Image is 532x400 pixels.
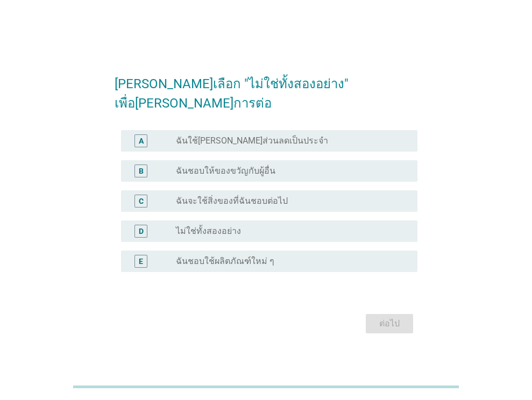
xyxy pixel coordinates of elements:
[139,135,144,147] div: A
[176,135,328,146] label: ฉันใช้[PERSON_NAME]ส่วนลดเป็นประจำ
[115,63,417,113] h2: [PERSON_NAME]เลือก "ไม่ใช่ทั้งสองอย่าง" เพื่อ[PERSON_NAME]การต่อ
[176,196,288,206] label: ฉันจะใช้สิ่งของที่ฉันชอบต่อไป
[139,226,144,237] div: D
[176,226,241,237] label: ไม่ใช่ทั้งสองอย่าง
[176,166,275,176] label: ฉันชอบให้ของขวัญกับผู้อื่น
[139,166,144,177] div: B
[139,256,143,267] div: E
[139,196,144,207] div: C
[176,256,274,267] label: ฉันชอบใช้ผลิตภัณฑ์ใหม่ ๆ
